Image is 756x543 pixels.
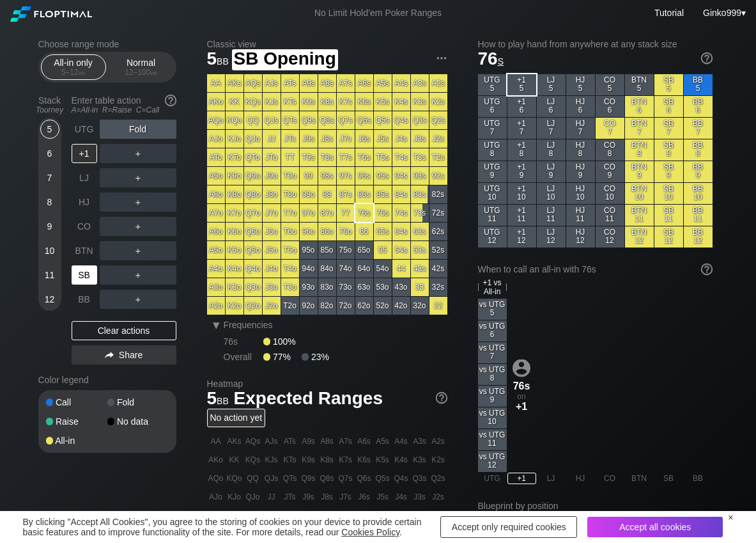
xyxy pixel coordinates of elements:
[226,74,243,92] div: AKs
[537,205,566,226] div: LJ 11
[40,290,59,309] div: 12
[355,223,373,240] div: 66
[226,297,243,315] div: K2o
[625,226,654,248] div: BTN 12
[263,260,281,278] div: J4o
[507,205,536,226] div: +1 11
[100,193,176,212] div: ＋
[411,167,429,185] div: 93s
[300,93,318,111] div: K9s
[478,139,507,161] div: UTG 8
[374,241,392,259] div: 55
[207,148,225,166] div: ATo
[429,167,447,185] div: 92s
[507,161,536,182] div: +1 9
[207,278,225,296] div: A3o
[263,185,281,203] div: J8o
[700,262,714,276] img: help.32db89a4.svg
[300,260,318,278] div: 94o
[226,111,243,129] div: KQo
[263,111,281,129] div: QJs
[625,74,654,95] div: BTN 5
[207,130,225,148] div: AJo
[72,90,176,120] div: Enter table action
[355,130,373,148] div: J6s
[654,183,683,204] div: SB 10
[207,93,225,111] div: AKo
[226,93,243,111] div: KK
[300,130,318,148] div: J9s
[207,241,225,259] div: A5o
[150,68,157,77] span: bb
[207,223,225,240] div: A6o
[100,120,176,139] div: Fold
[232,49,338,70] span: SB Opening
[537,74,566,95] div: LJ 5
[684,139,713,161] div: BB 8
[300,74,318,92] div: A9s
[355,185,373,203] div: 86s
[72,265,97,285] div: SB
[207,204,225,222] div: A7o
[429,93,447,111] div: K2s
[318,74,336,92] div: A8s
[100,290,176,309] div: ＋
[337,278,355,296] div: 73o
[566,226,595,248] div: HJ 12
[244,148,262,166] div: QTo
[429,130,447,148] div: J2s
[654,8,684,18] a: Tutorial
[281,297,299,315] div: T2o
[596,161,624,182] div: CO 9
[507,118,536,139] div: +1 7
[728,512,733,523] div: ×
[374,223,392,240] div: 65s
[566,161,595,182] div: HJ 9
[392,93,410,111] div: K4s
[44,55,103,79] div: All-in only
[300,223,318,240] div: 96o
[625,96,654,117] div: BTN 6
[411,148,429,166] div: T3s
[700,6,748,20] div: ▾
[226,185,243,203] div: K8o
[479,278,506,296] span: +1 vs All-in
[244,278,262,296] div: Q3o
[244,204,262,222] div: Q7o
[507,139,536,161] div: +1 8
[566,205,595,226] div: HJ 11
[318,93,336,111] div: K8s
[374,74,392,92] div: A5s
[537,161,566,182] div: LJ 9
[318,260,336,278] div: 84o
[587,517,723,537] div: Accept all cookies
[507,96,536,117] div: +1 6
[72,217,97,236] div: CO
[207,297,225,315] div: A2o
[72,193,97,212] div: HJ
[478,74,507,95] div: UTG 5
[596,226,624,248] div: CO 12
[318,185,336,203] div: 88
[337,223,355,240] div: 76o
[355,148,373,166] div: T6s
[318,111,336,129] div: Q8s
[205,49,231,70] span: 5
[281,241,299,259] div: T5o
[392,223,410,240] div: 64s
[100,217,176,236] div: ＋
[337,130,355,148] div: J7s
[33,106,66,114] div: Tourney
[374,93,392,111] div: K5s
[374,204,392,222] div: 75s
[392,148,410,166] div: T4s
[337,167,355,185] div: 97s
[337,74,355,92] div: A7s
[300,185,318,203] div: 98o
[566,74,595,95] div: HJ 5
[355,297,373,315] div: 62o
[244,185,262,203] div: Q8o
[40,217,59,236] div: 9
[263,130,281,148] div: JJ
[300,148,318,166] div: T9s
